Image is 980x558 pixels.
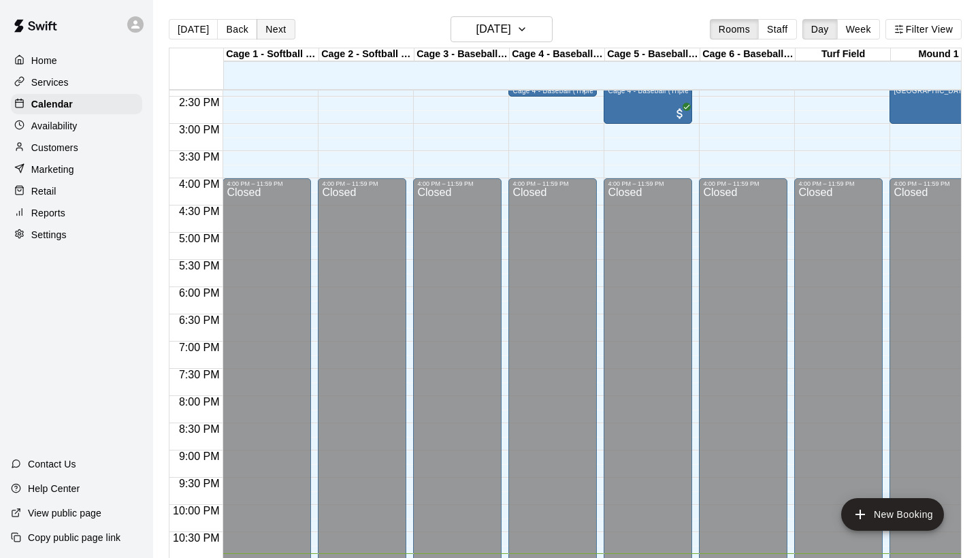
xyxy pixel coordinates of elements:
[31,76,69,89] p: Services
[512,87,611,95] span: Cage 4 - Baseball (Triple play)
[703,180,783,187] div: 4:00 PM – 11:59 PM
[512,180,593,187] div: 4:00 PM – 11:59 PM
[451,16,553,42] button: [DATE]
[889,69,978,124] div: 2:00 PM – 3:00 PM: Mark Martinez
[257,19,295,39] button: Next
[319,48,414,61] div: Cage 2 - Softball (Triple Play)
[224,48,319,61] div: Cage 1 - Softball (Hack Attack)
[11,50,142,71] a: Home
[176,342,223,353] span: 7:00 PM
[11,159,142,180] a: Marketing
[176,260,223,272] span: 5:30 PM
[31,206,65,220] p: Reports
[176,423,223,435] span: 8:30 PM
[169,19,218,39] button: [DATE]
[217,19,257,39] button: Back
[837,19,880,39] button: Week
[841,498,944,531] button: add
[31,119,78,133] p: Availability
[11,137,142,158] a: Customers
[11,116,142,136] a: Availability
[885,19,962,39] button: Filter View
[11,94,142,114] a: Calendar
[894,87,968,95] span: [GEOGRAPHIC_DATA]
[608,87,706,95] span: Cage 4 - Baseball (Triple play)
[802,19,838,39] button: Day
[476,20,511,39] h6: [DATE]
[176,178,223,190] span: 4:00 PM
[176,287,223,299] span: 6:00 PM
[798,180,879,187] div: 4:00 PM – 11:59 PM
[227,180,307,187] div: 4:00 PM – 11:59 PM
[414,48,510,61] div: Cage 3 - Baseball (Triple Play)
[417,180,497,187] div: 4:00 PM – 11:59 PM
[608,180,688,187] div: 4:00 PM – 11:59 PM
[510,48,605,61] div: Cage 4 - Baseball (Triple Play)
[28,482,80,495] p: Help Center
[176,233,223,244] span: 5:00 PM
[176,450,223,462] span: 9:00 PM
[176,314,223,326] span: 6:30 PM
[11,72,142,93] a: Services
[11,181,142,201] a: Retail
[796,48,891,61] div: Turf Field
[176,124,223,135] span: 3:00 PM
[710,19,759,39] button: Rooms
[11,203,142,223] a: Reports
[322,180,402,187] div: 4:00 PM – 11:59 PM
[959,107,973,120] span: All customers have paid
[176,478,223,489] span: 9:30 PM
[31,228,67,242] p: Settings
[894,180,974,187] div: 4:00 PM – 11:59 PM
[176,97,223,108] span: 2:30 PM
[28,531,120,544] p: Copy public page link
[758,19,797,39] button: Staff
[604,69,692,124] div: 2:00 PM – 3:00 PM: Mark Martinez
[700,48,796,61] div: Cage 6 - Baseball (Hack Attack Hand-fed Machine)
[31,184,56,198] p: Retail
[11,225,142,245] a: Settings
[176,151,223,163] span: 3:30 PM
[31,163,74,176] p: Marketing
[28,506,101,520] p: View public page
[31,54,57,67] p: Home
[176,369,223,380] span: 7:30 PM
[605,48,700,61] div: Cage 5 - Baseball (HitTrax)
[31,97,73,111] p: Calendar
[169,532,223,544] span: 10:30 PM
[169,505,223,516] span: 10:00 PM
[673,107,687,120] span: All customers have paid
[31,141,78,154] p: Customers
[176,396,223,408] span: 8:00 PM
[28,457,76,471] p: Contact Us
[176,206,223,217] span: 4:30 PM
